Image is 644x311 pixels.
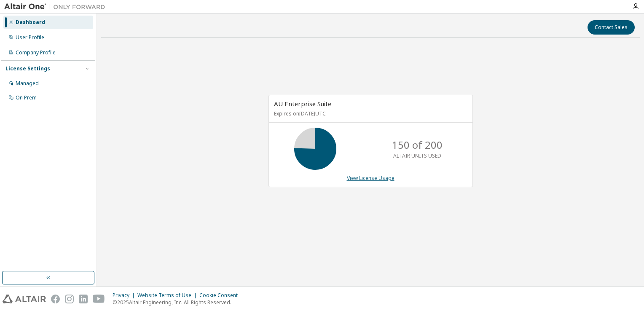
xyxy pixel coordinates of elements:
p: 150 of 200 [392,138,443,152]
div: License Settings [5,65,50,72]
div: Cookie Consent [199,292,243,299]
p: © 2025 Altair Engineering, Inc. All Rights Reserved. [113,299,243,306]
div: Managed [16,80,39,87]
button: Contact Sales [588,20,635,35]
span: AU Enterprise Suite [274,99,331,108]
div: User Profile [16,34,44,41]
a: View License Usage [347,174,394,182]
div: Company Profile [16,49,56,56]
p: Expires on [DATE] UTC [274,110,465,117]
img: Altair One [4,3,110,11]
img: youtube.svg [93,295,105,303]
div: Website Terms of Use [137,292,199,299]
div: Privacy [113,292,137,299]
div: On Prem [16,94,37,101]
img: instagram.svg [65,295,74,303]
img: altair_logo.svg [3,295,46,303]
img: facebook.svg [51,295,60,303]
img: linkedin.svg [79,295,88,303]
div: Dashboard [16,19,45,26]
p: ALTAIR UNITS USED [393,152,441,159]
